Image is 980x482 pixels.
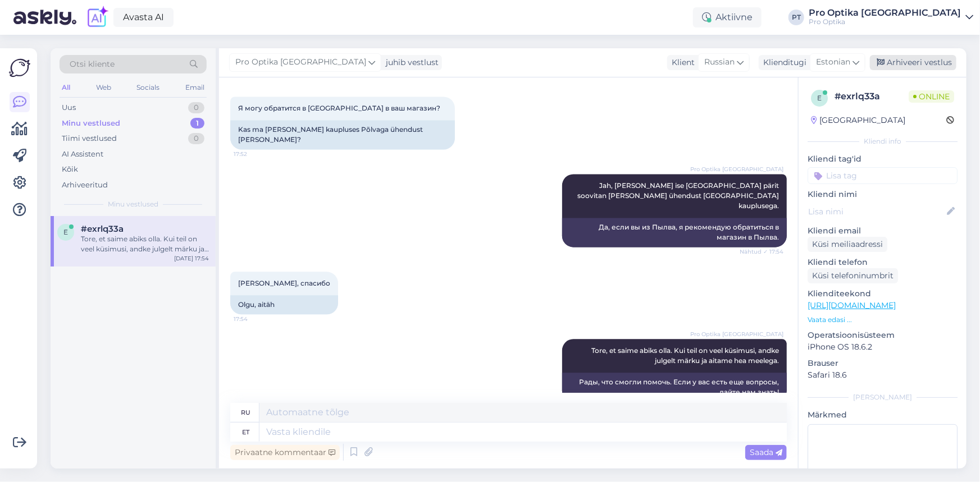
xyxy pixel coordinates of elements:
div: Olgu, aitäh [230,295,338,314]
span: Russian [704,56,735,68]
div: Arhiveeri vestlus [870,55,956,70]
div: Socials [134,80,162,95]
p: Kliendi email [808,225,958,237]
p: Kliendi nimi [808,189,958,200]
span: Nähtud ✓ 17:54 [740,247,783,256]
span: 17:52 [234,150,276,158]
a: Pro Optika [GEOGRAPHIC_DATA]Pro Optika [809,8,973,26]
p: Operatsioonisüsteem [808,329,958,341]
span: Pro Optika [GEOGRAPHIC_DATA] [690,330,783,338]
span: #exrlq33a [81,224,124,234]
div: # exrlq33a [835,90,909,103]
span: e [63,228,68,236]
div: Tiimi vestlused [62,133,117,144]
span: Saada [750,447,782,457]
div: Kliendi info [808,136,958,146]
span: Я могу обратится в [GEOGRAPHIC_DATA] в ваш магазин? [238,104,440,112]
div: Kõik [62,164,78,175]
div: PT [788,10,804,25]
div: Klienditugi [759,57,806,68]
span: [PERSON_NAME], спасибо [238,279,330,287]
div: 0 [188,133,204,144]
div: Küsi telefoninumbrit [808,268,898,283]
div: Minu vestlused [62,118,120,129]
div: Pro Optika [GEOGRAPHIC_DATA] [809,8,961,17]
div: Klient [667,57,695,68]
p: iPhone OS 18.6.2 [808,341,958,353]
p: Klienditeekond [808,288,958,300]
span: e [817,94,822,102]
span: Otsi kliente [70,58,115,70]
div: Arhiveeritud [62,180,108,191]
span: Online [909,90,954,103]
img: Askly Logo [9,57,30,79]
img: explore-ai [85,6,109,29]
div: Pro Optika [809,17,961,26]
div: Рады, что смогли помочь. Если у вас есть еще вопросы, дайте нам знать! [562,373,787,402]
div: Да, если вы из Пылва, я рекомендую обратиться в магазин в Пылва. [562,218,787,247]
div: Privaatne kommentaar [230,445,340,460]
input: Lisa nimi [808,205,945,218]
p: Märkmed [808,409,958,421]
div: 1 [190,118,204,129]
div: [PERSON_NAME] [808,392,958,402]
div: All [60,80,72,95]
div: AI Assistent [62,149,103,160]
p: Kliendi telefon [808,256,958,268]
a: [URL][DOMAIN_NAME] [808,300,896,310]
span: 17:54 [234,315,276,323]
span: Jah, [PERSON_NAME] ise [GEOGRAPHIC_DATA] pärit soovitan [PERSON_NAME] ühendust [GEOGRAPHIC_DATA] ... [577,181,781,210]
div: [DATE] 17:54 [174,254,209,263]
span: Minu vestlused [108,199,158,209]
input: Lisa tag [808,167,958,184]
div: [GEOGRAPHIC_DATA] [811,114,905,126]
div: ru [241,403,250,422]
div: juhib vestlust [381,57,439,68]
div: Web [94,80,113,95]
div: Küsi meiliaadressi [808,237,887,252]
div: Uus [62,102,76,113]
div: et [242,423,249,442]
div: 0 [188,102,204,113]
span: Tore, et saime abiks olla. Kui teil on veel küsimusi, andke julgelt märku ja aitame hea meelega. [591,346,781,365]
a: Avasta AI [113,8,174,27]
span: Pro Optika [GEOGRAPHIC_DATA] [235,56,366,68]
div: Aktiivne [693,7,762,27]
span: Estonian [816,56,850,68]
div: Tore, et saime abiks olla. Kui teil on veel küsimusi, andke julgelt märku ja aitame hea meelega. [81,234,209,254]
div: Email [183,80,207,95]
p: Vaata edasi ... [808,315,958,325]
span: Pro Optika [GEOGRAPHIC_DATA] [690,165,783,173]
div: Kas ma [PERSON_NAME] kaupluses Põlvaga ühendust [PERSON_NAME]? [230,120,455,149]
p: Brauser [808,357,958,369]
p: Safari 18.6 [808,369,958,381]
p: Kliendi tag'id [808,153,958,165]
